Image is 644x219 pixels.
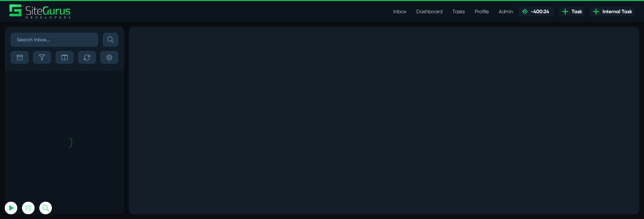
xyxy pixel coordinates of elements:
a: -400:24 [518,7,554,16]
a: Task [559,7,585,16]
a: Profile [470,5,494,18]
a: Internal Task [590,7,635,16]
a: Admin [494,5,518,18]
img: Sitegurus Logo [9,4,71,19]
span: Internal Task [600,8,632,15]
a: SiteGurus [9,4,71,19]
a: Inbox [388,5,411,18]
input: Search Inbox... [11,33,98,47]
a: Tasks [447,5,470,18]
a: Dashboard [411,5,447,18]
span: Task [569,8,582,15]
span: -400:24 [528,9,549,14]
